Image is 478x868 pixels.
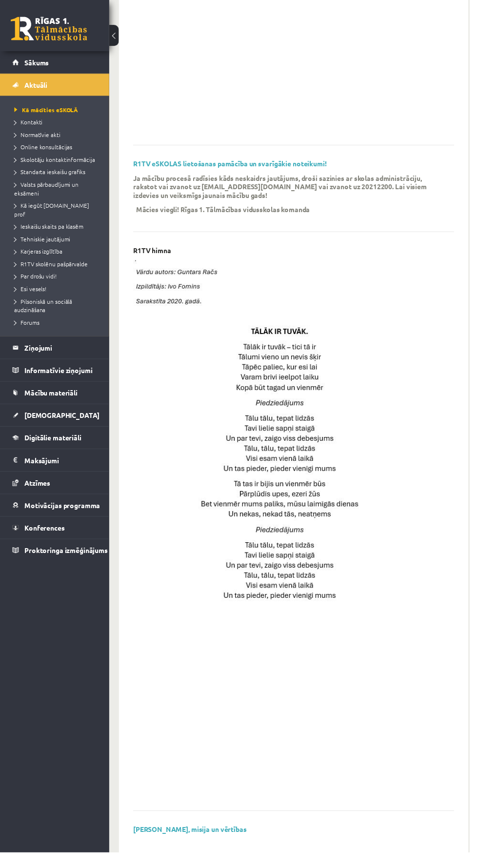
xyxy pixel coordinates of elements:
[136,840,251,848] a: [PERSON_NAME], misija un vērtības
[184,209,316,217] p: Rīgas 1. Tālmācības vidusskolas komanda
[25,533,66,542] span: Konferences
[15,302,101,320] a: Pilsoniskā un sociālā audzināšana
[25,418,101,427] span: [DEMOGRAPHIC_DATA]
[25,366,99,388] legend: Informatīvie ziņojumi
[25,487,51,496] span: Atzīmes
[136,251,174,259] p: R1TV himna
[15,133,61,141] span: Normatīvie akti
[13,389,99,411] a: Mācību materiāli
[13,52,99,75] a: Sākums
[25,82,48,91] span: Aktuāli
[13,366,99,388] a: Informatīvie ziņojumi
[15,205,101,222] a: Kā iegūt [DOMAIN_NAME] prof
[15,227,85,235] span: Ieskaišu skaits pa klasēm
[15,146,74,154] span: Online konsultācijas
[15,120,43,128] span: Kontakti
[15,145,101,154] a: Online konsultācijas
[25,510,102,519] span: Motivācijas programma
[15,265,89,273] span: R1TV skolēnu pašpārvalde
[15,239,72,247] span: Tehniskie jautājumi
[15,133,101,141] a: Normatīvie akti
[25,59,50,68] span: Sākums
[136,177,448,203] p: Ja mācību procesā radīsies kāds neskaidrs jautājums, droši sazinies ar skolas administrāciju, rak...
[13,503,99,526] a: Motivācijas programma
[15,120,101,129] a: Kontakti
[15,183,101,201] a: Valsts pārbaudījumi un eksāmeni
[15,226,101,235] a: Ieskaišu skaits pa klasēm
[15,277,101,286] a: Par drošu vidi!
[11,17,89,41] a: Rīgas 1. Tālmācības vidusskola
[15,252,101,260] a: Karjeras izglītība
[15,324,40,332] span: Forums
[25,395,79,404] span: Mācību materiāli
[25,441,83,450] span: Digitālie materiāli
[13,457,99,480] a: Maksājumi
[13,412,99,434] a: [DEMOGRAPHIC_DATA]
[15,324,101,333] a: Forums
[136,162,333,171] a: R1TV eSKOLAS lietošanas pamācība un svarīgākie noteikumi!
[13,526,99,549] a: Konferences
[139,209,182,217] p: Mācies viegli!
[25,343,99,365] legend: Ziņojumi
[15,108,80,116] span: Kā mācīties eSKOLĀ
[15,171,101,179] a: Standarta ieskaišu grafiks
[13,434,99,457] a: Digitālie materiāli
[15,277,58,285] span: Par drošu vidi!
[15,290,47,298] span: Esi vesels!
[25,457,99,480] legend: Maksājumi
[15,239,101,248] a: Tehniskie jautājumi
[15,171,87,179] span: Standarta ieskaišu grafiks
[15,107,101,116] a: Kā mācīties eSKOLĀ
[13,480,99,503] a: Atzīmes
[25,556,110,565] span: Proktoringa izmēģinājums
[15,205,91,222] span: Kā iegūt [DOMAIN_NAME] prof
[15,184,80,200] span: Valsts pārbaudījumi un eksāmeni
[15,158,97,166] span: Skolotāju kontaktinformācija
[13,549,99,572] a: Proktoringa izmēģinājums
[15,252,63,260] span: Karjeras izglītība
[13,343,99,365] a: Ziņojumi
[13,75,99,98] a: Aktuāli
[15,158,101,167] a: Skolotāju kontaktinformācija
[15,264,101,273] a: R1TV skolēnu pašpārvalde
[15,303,74,319] span: Pilsoniskā un sociālā audzināšana
[15,290,101,298] a: Esi vesels!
